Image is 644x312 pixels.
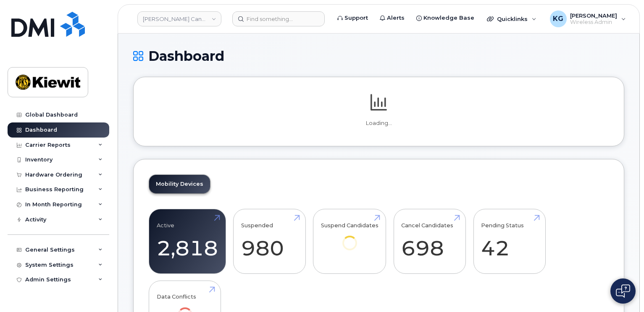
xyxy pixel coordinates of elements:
h1: Dashboard [133,49,624,63]
a: Cancel Candidates 698 [401,214,458,269]
a: Suspended 980 [241,214,298,269]
a: Pending Status 42 [481,214,538,269]
img: Open chat [616,284,630,298]
a: Active 2,818 [157,214,218,269]
p: Loading... [149,120,609,127]
a: Mobility Devices [149,175,210,193]
a: Suspend Candidates [321,214,379,262]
